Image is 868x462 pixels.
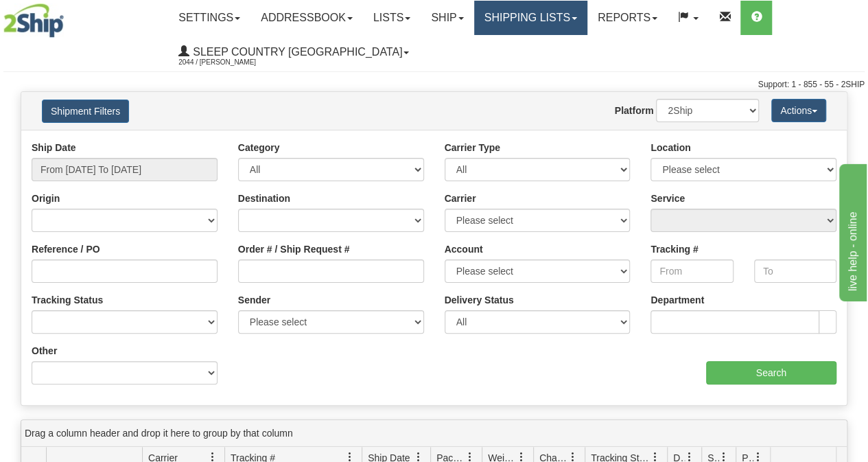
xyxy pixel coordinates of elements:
[445,293,514,307] label: Delivery Status
[836,161,867,301] iframe: chat widget
[238,141,280,154] label: Category
[10,8,127,25] div: live help - online
[168,1,250,35] a: Settings
[32,242,100,256] label: Reference / PO
[21,420,847,447] div: grid grouping header
[189,46,402,58] span: Sleep Country [GEOGRAPHIC_DATA]
[168,35,419,69] a: Sleep Country [GEOGRAPHIC_DATA] 2044 / [PERSON_NAME]
[42,100,129,123] button: Shipment Filters
[615,104,654,117] label: Platform
[421,1,473,35] a: Ship
[32,141,76,154] label: Ship Date
[445,242,483,256] label: Account
[3,3,64,38] img: logo2044.jpg
[32,293,103,307] label: Tracking Status
[706,361,837,384] input: Search
[445,141,500,154] label: Carrier Type
[754,259,836,283] input: To
[650,141,690,154] label: Location
[771,99,826,122] button: Actions
[32,344,57,358] label: Other
[32,192,60,205] label: Origin
[238,242,350,256] label: Order # / Ship Request #
[587,1,668,35] a: Reports
[650,192,685,205] label: Service
[650,293,704,307] label: Department
[238,293,270,307] label: Sender
[250,1,363,35] a: Addressbook
[3,79,865,91] div: Support: 1 - 855 - 55 - 2SHIP
[238,192,290,205] label: Destination
[650,259,733,283] input: From
[474,1,587,35] a: Shipping lists
[363,1,421,35] a: Lists
[178,56,281,69] span: 2044 / [PERSON_NAME]
[445,192,476,205] label: Carrier
[650,242,698,256] label: Tracking #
